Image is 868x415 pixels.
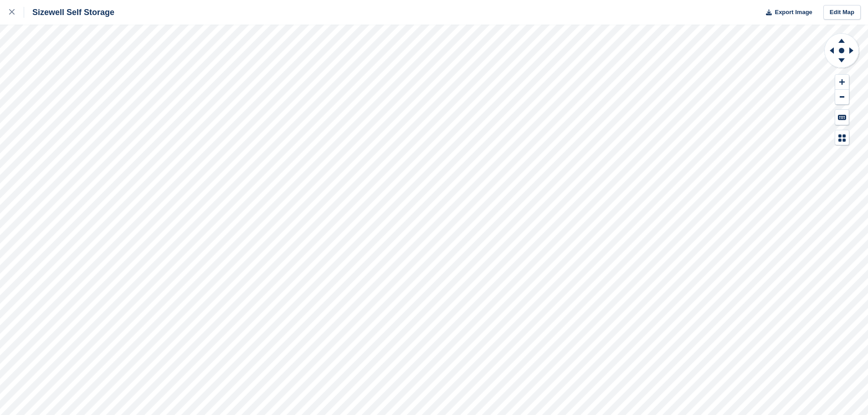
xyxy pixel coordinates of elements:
[835,130,849,145] button: Map Legend
[835,90,849,105] button: Zoom Out
[775,8,812,17] span: Export Image
[24,7,114,18] div: Sizewell Self Storage
[835,110,849,125] button: Keyboard Shortcuts
[835,75,849,90] button: Zoom In
[823,5,861,20] a: Edit Map
[760,5,812,20] button: Export Image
